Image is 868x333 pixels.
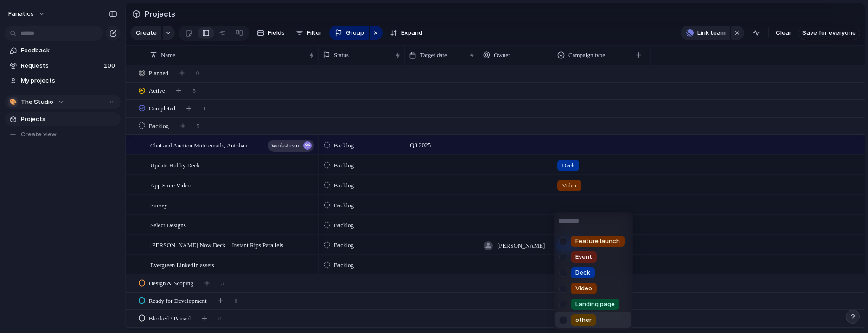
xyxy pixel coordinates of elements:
span: Feature launch [575,237,620,246]
span: Video [575,284,592,293]
span: Landing page [575,300,615,309]
span: other [575,315,592,325]
span: Deck [575,268,590,277]
span: Event [575,252,592,262]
